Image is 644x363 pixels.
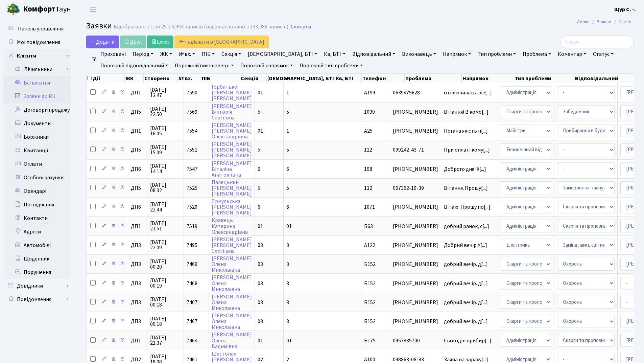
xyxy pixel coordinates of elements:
[86,20,112,32] span: Заявки
[18,25,64,32] span: Панель управління
[291,24,311,30] a: Скинути
[131,281,144,286] span: ДП3
[364,223,373,230] span: Б63
[150,144,181,155] span: [DATE] 15:09
[3,239,71,252] a: Автомобілі
[258,89,263,96] span: 01
[286,337,292,344] span: 01
[187,127,197,135] span: 7554
[444,337,492,344] span: Сьогодні прибир[...]
[187,242,197,249] span: 7495
[475,48,519,60] a: Тип проблеми
[364,89,375,96] span: А199
[3,90,71,103] a: Заявки до КК
[150,87,181,98] span: [DATE] 13:47
[258,318,263,325] span: 03
[131,300,144,305] span: ДП3
[364,260,376,268] span: Б152
[286,299,289,306] span: 3
[444,146,490,154] span: При оплаті кому[...]
[335,74,362,83] th: Кв, БТІ
[258,280,263,287] span: 03
[393,204,438,210] span: [PHONE_NUMBER]
[212,83,252,102] a: Горбатько[PERSON_NAME][PERSON_NAME]
[3,279,71,293] a: Довідники
[462,74,515,83] th: Напрямок
[144,74,177,83] th: Створено
[286,165,289,173] span: 6
[131,185,144,191] span: ДП5
[393,243,438,248] span: [PHONE_NUMBER]
[364,127,373,135] span: А25
[3,157,71,171] a: Оплати
[393,185,438,191] span: 067362-19-39
[238,60,295,71] a: Порожній напрямок
[440,48,474,60] a: Напрямок
[131,243,144,248] span: ДП3
[23,4,55,15] b: Комфорт
[393,319,438,324] span: [PHONE_NUMBER]
[364,146,372,154] span: 122
[212,121,252,140] a: [PERSON_NAME][PERSON_NAME]Олександрівна
[393,262,438,267] span: [PHONE_NUMBER]
[3,171,71,184] a: Особові рахунки
[286,242,289,249] span: 3
[362,74,405,83] th: Телефон
[393,166,438,172] span: [PHONE_NUMBER]
[3,103,71,117] a: Договори продажу
[444,203,491,211] span: Вітаю. Прошу по[...]
[444,260,488,268] span: добрий вечір. д[...]
[364,299,376,306] span: Б152
[187,108,197,116] span: 7569
[131,109,144,115] span: ДП5
[212,293,252,312] a: [PERSON_NAME]ОленаМиколаївна
[150,297,181,308] span: [DATE] 00:18
[614,6,636,13] b: Щур С. -.
[3,211,71,225] a: Контакти
[212,217,248,236] a: КравецьКатеринаОлександрівна
[131,224,144,229] span: ДП1
[187,89,197,96] span: 7590
[23,4,71,15] span: Таун
[187,280,197,287] span: 7468
[87,74,125,83] th: Дії
[150,182,181,193] span: [DATE] 08:32
[393,338,438,343] span: 0957835700
[86,36,119,48] a: Додати
[131,357,144,362] span: ДП2
[364,280,376,287] span: Б152
[212,179,252,198] a: Палецький[PERSON_NAME][PERSON_NAME]
[8,63,71,76] a: Лічильники
[364,203,375,211] span: 1071
[258,242,263,249] span: 03
[17,39,60,46] span: Мої повідомлення
[187,337,197,344] span: 7464
[212,274,252,293] a: [PERSON_NAME]ОленаМиколаївна
[150,126,181,136] span: [DATE] 16:05
[187,223,197,230] span: 7519
[91,38,115,46] span: Додати
[286,127,289,135] span: 1
[574,74,635,83] th: Відповідальний
[131,147,144,153] span: ДП5
[350,48,398,60] a: Відповідальний
[364,242,375,249] span: А122
[150,259,181,270] span: [DATE] 00:20
[3,293,71,306] a: Повідомлення
[150,240,181,250] span: [DATE] 22:09
[444,108,488,116] span: Вітання! В комо[...]
[150,221,181,231] span: [DATE] 21:51
[150,202,181,212] span: [DATE] 22:44
[393,224,438,229] span: [PHONE_NUMBER]
[393,281,438,286] span: [PHONE_NUMBER]
[212,312,252,331] a: [PERSON_NAME]ОленаМиколаївна
[514,74,574,83] th: Тип проблеми
[393,300,438,305] span: [PHONE_NUMBER]
[125,74,144,83] th: ЖК
[364,318,376,325] span: Б152
[286,280,289,287] span: 3
[212,198,252,217] a: Ярмульська[PERSON_NAME][PERSON_NAME]
[612,18,634,26] li: Список
[187,260,197,268] span: 7469
[3,144,71,157] a: Квитанції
